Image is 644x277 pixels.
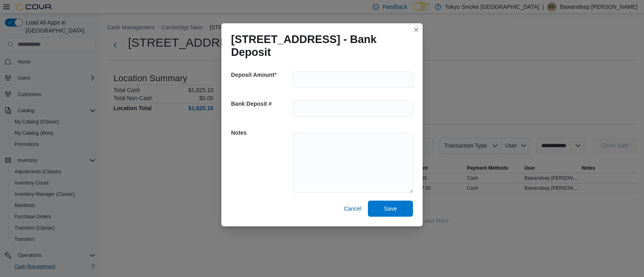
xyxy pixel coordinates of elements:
[411,25,421,35] button: Closes this modal window
[384,205,397,213] span: Save
[344,205,361,213] span: Cancel
[368,201,413,217] button: Save
[231,125,291,141] h5: Notes
[231,96,291,112] h5: Bank Deposit #
[231,33,407,59] h1: [STREET_ADDRESS] - Bank Deposit
[231,67,291,83] h5: Deposit Amount
[341,201,365,217] button: Cancel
